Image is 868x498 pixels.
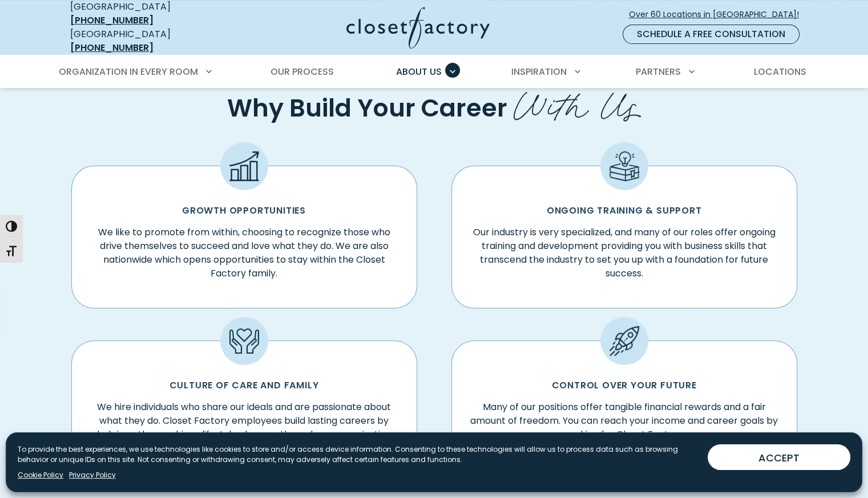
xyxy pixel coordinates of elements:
[629,9,808,21] span: Over 60 Locations in [GEOGRAPHIC_DATA]!
[18,470,63,480] a: Cookie Policy
[69,470,116,480] a: Privacy Policy
[396,65,442,78] span: About Us
[708,444,850,470] button: ACCEPT
[468,226,781,280] p: Our industry is very specialized, and many of our roles offer ongoing training and development pr...
[51,56,818,88] nav: Primary Menu
[70,41,154,54] a: [PHONE_NUMBER]
[514,76,641,128] span: With Us
[547,205,702,216] h3: Ongoing Training & Support
[169,380,319,391] h3: Culture of Care and Family
[346,7,490,49] img: Closet Factory Logo
[18,444,699,465] p: To provide the best experiences, we use technologies like cookies to store and/or access device i...
[551,380,696,391] h3: Control Over your Future
[70,14,154,27] a: [PHONE_NUMBER]
[182,205,306,216] h3: Growth Opportunities
[511,65,567,78] span: Inspiration
[88,400,401,455] p: We hire individuals who share our ideals and are passionate about what they do. Closet Factory em...
[636,65,681,78] span: Partners
[59,65,198,78] span: Organization in Every Room
[70,27,236,55] div: [GEOGRAPHIC_DATA]
[753,65,806,78] span: Locations
[88,226,401,280] p: We like to promote from within, choosing to recognize those who drive themselves to succeed and l...
[628,5,809,25] a: Over 60 Locations in [GEOGRAPHIC_DATA]!
[623,25,800,44] a: Schedule a Free Consultation
[227,91,507,125] span: Why Build Your Career
[271,65,334,78] span: Our Process
[468,400,781,441] p: Many of our positions offer tangible financial rewards and a fair amount of freedom. You can reac...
